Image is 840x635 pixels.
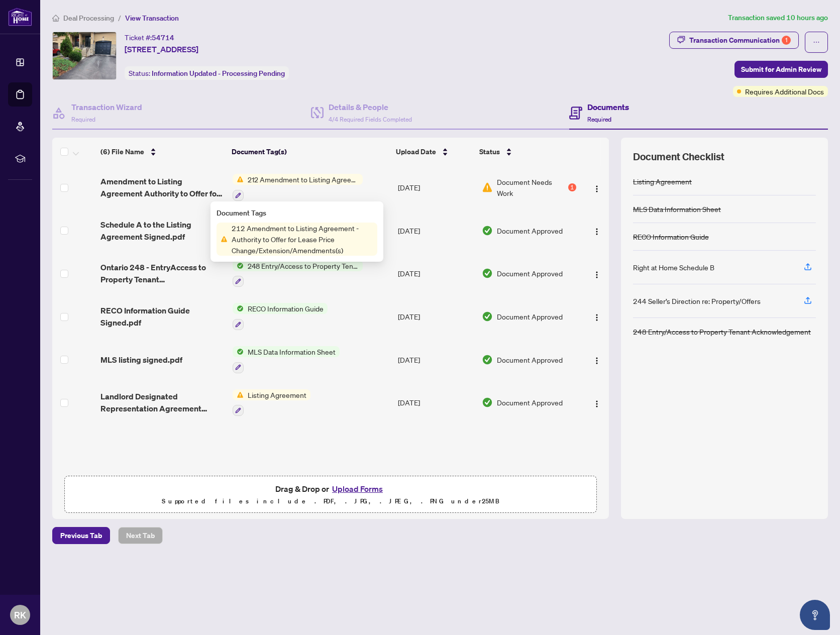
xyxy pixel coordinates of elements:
[497,268,563,279] span: Document Approved
[100,261,225,285] span: Ontario 248 - EntryAccess to Property Tenant Acknowledgement.pdf
[568,183,576,191] div: 1
[589,223,605,239] button: Logo
[633,262,714,273] div: Right at Home Schedule B
[633,295,761,306] div: 244 Seller’s Direction re: Property/Offers
[233,303,328,330] button: Status IconRECO Information Guide
[71,495,590,507] p: Supported files include .PDF, .JPG, .JPEG, .PNG under 25 MB
[633,176,692,187] div: Listing Agreement
[587,101,629,113] h4: Documents
[482,397,493,408] img: Document Status
[100,390,225,414] span: Landlord Designated Representation Agreement Authority to Offer for Lease Signed.pdf
[497,225,563,236] span: Document Approved
[14,608,26,622] span: RK
[233,346,244,357] img: Status Icon
[689,32,791,48] div: Transaction Communication
[394,381,478,425] td: [DATE]
[233,174,244,185] img: Status Icon
[233,260,363,287] button: Status Icon248 Entry/Access to Property Tenant Acknowledgement
[63,14,114,23] span: Deal Processing
[329,116,412,123] span: 4/4 Required Fields Completed
[8,8,32,26] img: logo
[728,12,828,24] article: Transaction saved 10 hours ago
[589,394,605,410] button: Logo
[217,234,228,245] img: Status Icon
[233,174,363,201] button: Status Icon212 Amendment to Listing Agreement - Authority to Offer for Lease Price Change/Extensi...
[233,389,310,416] button: Status IconListing Agreement
[244,346,340,357] span: MLS Data Information Sheet
[71,116,95,123] span: Required
[244,389,310,400] span: Listing Agreement
[394,338,478,381] td: [DATE]
[233,389,244,400] img: Status Icon
[782,36,791,45] div: 1
[593,271,601,279] img: Logo
[745,86,824,97] span: Requires Additional Docs
[244,260,363,271] span: 248 Entry/Access to Property Tenant Acknowledgement
[329,101,412,113] h4: Details & People
[394,209,478,252] td: [DATE]
[482,354,493,365] img: Document Status
[233,346,340,373] button: Status IconMLS Data Information Sheet
[633,231,709,242] div: RECO Information Guide
[118,12,121,24] li: /
[244,303,328,314] span: RECO Information Guide
[394,295,478,338] td: [DATE]
[392,138,475,166] th: Upload Date
[633,203,721,215] div: MLS Data Information Sheet
[593,185,601,193] img: Logo
[100,175,225,199] span: Amendment to Listing Agreement Authority to Offer for Lease Price change.pdf
[233,260,244,271] img: Status Icon
[100,146,144,157] span: (6) File Name
[497,311,563,322] span: Document Approved
[125,32,174,43] div: Ticket #:
[65,476,596,513] span: Drag & Drop orUpload FormsSupported files include .PDF, .JPG, .JPEG, .PNG under25MB
[479,146,500,157] span: Status
[589,265,605,281] button: Logo
[53,32,116,79] img: IMG-W12425754_1.jpg
[71,101,142,113] h4: Transaction Wizard
[482,268,493,279] img: Document Status
[52,15,59,22] span: home
[125,14,179,23] span: View Transaction
[100,304,225,329] span: RECO Information Guide Signed.pdf
[394,252,478,295] td: [DATE]
[497,176,566,198] span: Document Needs Work
[125,66,289,80] div: Status:
[244,174,363,185] span: 212 Amendment to Listing Agreement - Authority to Offer for Lease Price Change/Extension/Amendmen...
[593,313,601,322] img: Logo
[394,166,478,209] td: [DATE]
[593,400,601,408] img: Logo
[60,527,102,544] span: Previous Tab
[482,311,493,322] img: Document Status
[497,354,563,365] span: Document Approved
[125,43,198,55] span: [STREET_ADDRESS]
[118,527,163,544] button: Next Tab
[633,150,724,164] span: Document Checklist
[275,482,386,495] span: Drag & Drop or
[497,397,563,408] span: Document Approved
[100,354,182,366] span: MLS listing signed.pdf
[800,600,830,630] button: Open asap
[396,146,436,157] span: Upload Date
[669,32,799,49] button: Transaction Communication1
[96,138,228,166] th: (6) File Name
[734,61,828,78] button: Submit for Admin Review
[589,308,605,325] button: Logo
[233,303,244,314] img: Status Icon
[589,352,605,368] button: Logo
[100,219,225,243] span: Schedule A to the Listing Agreement Signed.pdf
[741,61,821,77] span: Submit for Admin Review
[589,179,605,195] button: Logo
[228,223,377,256] span: 212 Amendment to Listing Agreement - Authority to Offer for Lease Price Change/Extension/Amendmen...
[587,116,611,123] span: Required
[482,182,493,193] img: Document Status
[482,225,493,236] img: Document Status
[228,138,392,166] th: Document Tag(s)
[52,527,110,544] button: Previous Tab
[813,39,820,46] span: ellipsis
[152,33,174,42] span: 54714
[217,207,377,219] div: Document Tags
[475,138,577,166] th: Status
[329,482,386,495] button: Upload Forms
[152,69,285,78] span: Information Updated - Processing Pending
